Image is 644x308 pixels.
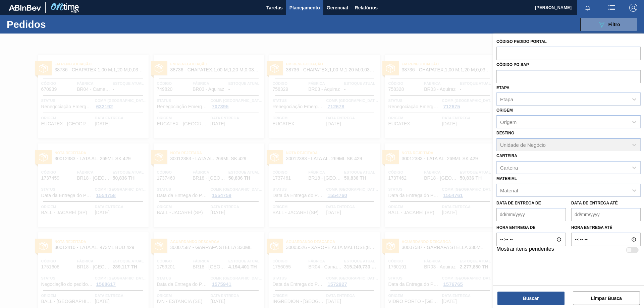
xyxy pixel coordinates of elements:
[496,223,566,233] label: Hora entrega de
[496,85,509,90] label: Etapa
[496,208,566,221] input: dd/mm/yyyy
[266,4,283,12] span: Tarefas
[608,22,620,27] span: Filtro
[496,201,541,205] label: Data de Entrega de
[500,187,518,193] div: Material
[500,165,518,170] div: Carteira
[496,39,547,44] label: Código Pedido Portal
[496,62,529,67] label: Códido PO SAP
[580,18,637,31] button: Filtro
[571,201,618,205] label: Data de Entrega até
[500,119,517,125] div: Origem
[496,131,514,135] label: Destino
[608,4,616,12] img: userActions
[289,4,320,12] span: Planejamento
[355,4,378,12] span: Relatórios
[500,97,513,102] div: Etapa
[629,4,637,12] img: Logout
[496,246,554,254] label: Mostrar itens pendentes
[7,20,107,28] h1: Pedidos
[571,223,641,233] label: Hora entrega até
[496,108,513,113] label: Origem
[571,208,641,221] input: dd/mm/yyyy
[327,4,348,12] span: Gerencial
[496,176,517,181] label: Material
[9,5,41,11] img: TNhmsLtSVTkK8tSr43FrP2fwEKptu5GPRR3wAAAABJRU5ErkJggg==
[577,3,598,12] button: Notificações
[496,153,517,158] label: Carteira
